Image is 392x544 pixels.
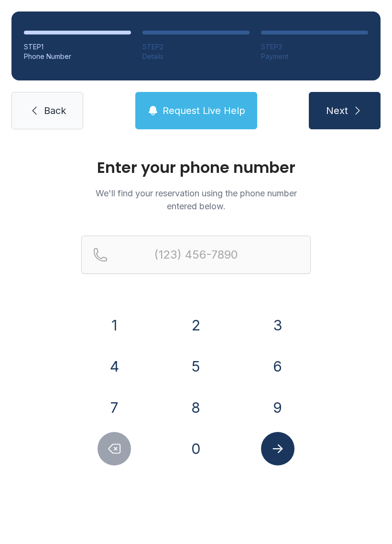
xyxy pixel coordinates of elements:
[179,350,213,383] button: 5
[98,308,131,342] button: 1
[261,350,294,383] button: 6
[24,52,131,61] div: Phone Number
[261,42,368,52] div: STEP 3
[179,391,213,424] button: 8
[261,432,294,465] button: Submit lookup form
[261,52,368,61] div: Payment
[98,391,131,424] button: 7
[81,236,311,274] input: Reservation phone number
[81,187,311,213] p: We'll find your reservation using the phone number entered below.
[163,104,245,117] span: Request Live Help
[81,160,311,175] h1: Enter your phone number
[261,391,294,424] button: 9
[98,432,131,465] button: Delete number
[326,104,348,117] span: Next
[142,42,250,52] div: STEP 2
[261,308,294,342] button: 3
[44,104,66,117] span: Back
[24,42,131,52] div: STEP 1
[179,308,213,342] button: 2
[142,52,250,61] div: Details
[98,350,131,383] button: 4
[179,432,213,465] button: 0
